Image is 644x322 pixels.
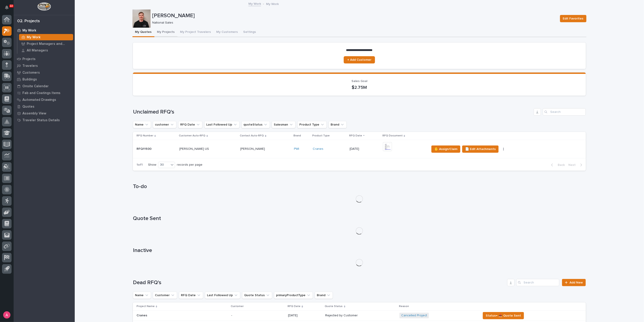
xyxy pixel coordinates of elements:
button: primaryProductType [274,292,313,299]
button: Brand [329,121,347,128]
p: My Work [27,35,41,39]
p: 1 of 1 [133,159,146,170]
span: Edit Favorites [563,16,584,21]
p: Traveler Status Details [22,118,60,122]
button: Customer [153,292,177,299]
a: All Managers [17,47,75,53]
button: RFQ Date [179,292,203,299]
a: Traveler Status Details [14,117,75,123]
p: National Sales [152,21,555,25]
p: Customer Auto-RFQ [179,133,205,138]
p: [PERSON_NAME] [152,12,556,19]
a: PWI [294,147,299,151]
p: Buildings [22,77,37,82]
tr: CranesCranes -[DATE]Rejected by CustomerCancelled Project Status→ 📤 Quote Sent [133,310,586,321]
input: Search [516,279,559,286]
span: Status→ 📤 Quote Sent [486,313,521,318]
button: My Customers [214,28,241,37]
div: Search [543,108,586,116]
p: Assembly View [22,111,46,116]
button: Last Followed Up [205,292,240,299]
a: Cancelled Project [401,314,427,317]
p: Customer [231,304,244,309]
a: + Add Customer [344,56,375,63]
button: 📄 Edit Attachments [462,145,499,153]
p: $2.75M [138,85,580,90]
span: 📄 Edit Attachments [465,146,496,152]
button: Salesman [272,121,296,128]
p: My Work [22,29,36,33]
a: Assembly View [14,110,75,117]
button: Edit Favorites [560,15,586,22]
button: Product Type [297,121,327,128]
button: Status→ 📤 Quote Sent [483,312,524,319]
a: Customers [14,69,75,76]
a: My Work [248,1,261,6]
p: Fab and Coatings Items [22,91,60,95]
a: Automated Drawings [14,96,75,103]
button: Notifications [2,3,12,12]
p: RFQ11930 [137,146,152,151]
button: Next [567,163,586,167]
button: Name [133,292,151,299]
p: records per page [177,163,202,167]
p: RFQ Date [288,304,300,309]
span: Add New [570,281,583,284]
div: Notifications22 [6,5,12,13]
button: My Quotes [132,28,154,37]
p: RFQ Document [382,133,403,138]
h1: Inactive [133,247,586,254]
button: Brand [315,292,333,299]
a: Quotes [14,103,75,110]
p: Travelers [22,64,38,68]
p: [DATE] [350,147,379,151]
p: [PERSON_NAME] [240,146,266,151]
button: My Projects [154,28,178,37]
p: Onsite Calendar [22,84,49,88]
img: Workspace Logo [37,2,51,11]
p: Quotes [22,105,34,109]
span: Next [568,163,578,167]
a: Fab and Coatings Items [14,90,75,96]
h1: To-do [133,183,586,190]
span: Sales Goal [351,80,367,83]
p: My Work [266,1,279,6]
p: Project Name [137,304,155,309]
button: RFQ Date [178,121,202,128]
a: Cranes [313,147,323,151]
p: Cranes [137,313,148,317]
a: Onsite Calendar [14,83,75,90]
p: Brand [293,133,301,138]
p: Quote Status [325,304,343,309]
span: + Add Customer [347,58,371,61]
p: Contact Auto-RFQ [240,133,264,138]
h1: Quote Sent [133,215,586,222]
div: 02. Projects [17,19,40,24]
button: Last Followed Up [204,121,240,128]
a: Travelers [14,62,75,69]
p: Reason [399,304,409,309]
span: ✋ Assign/Claim [434,146,457,152]
button: users-avatar [2,310,12,320]
a: Projects [14,56,75,62]
p: [PERSON_NAME] US [179,146,210,151]
button: customer [153,121,176,128]
p: 22 [10,4,13,7]
p: All Managers [27,48,48,53]
p: [DATE] [288,314,322,317]
div: 30 [158,162,169,167]
p: Automated Drawings [22,98,56,102]
p: Rejected by Customer [325,314,396,317]
p: - [231,314,285,317]
p: RFQ Date [349,133,362,138]
button: Name [133,121,151,128]
a: Project Managers and Engineers [17,41,75,47]
button: Settings [241,28,259,37]
h1: Unclaimed RFQ's [133,109,532,115]
a: My Work [17,34,75,40]
p: Product Type [312,133,330,138]
button: ✋ Assign/Claim [431,145,460,153]
p: RFQ Number [137,133,153,138]
button: Back [548,163,567,167]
